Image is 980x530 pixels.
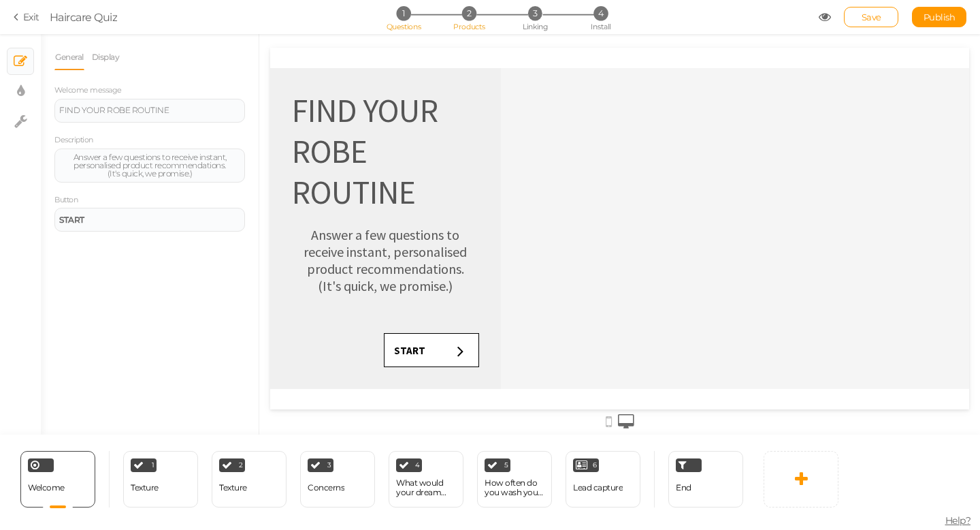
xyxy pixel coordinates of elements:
strong: START [59,215,84,225]
strong: START [124,296,155,309]
span: Help? [945,514,971,527]
div: Save [844,7,898,27]
span: Install [591,22,610,31]
div: 3 Concerns [300,451,375,508]
li: 2 Products [438,6,501,20]
div: Haircare Quiz [50,9,118,25]
div: 6 Lead capture [566,451,640,508]
div: Texture [219,483,247,493]
span: End [676,482,691,493]
div: Answer a few questions to receive instant, personalised product recommendations. (It's quick, we ... [59,153,240,178]
div: Answer a few questions to receive instant, personalised product recommendations. (It's quick, we ... [22,178,209,247]
div: 2 Texture [212,451,287,508]
div: How often do you wash your hair? [485,478,544,497]
label: Description [54,136,93,145]
span: Products [453,22,485,31]
label: Button [54,196,78,205]
a: Exit [14,10,39,24]
div: 1 Texture [123,451,198,508]
span: Publish [924,12,955,22]
span: Welcome [28,482,65,493]
span: 1 [152,462,154,469]
li: 4 Install [569,6,632,20]
li: 3 Linking [504,6,567,20]
li: 1 Questions [372,6,435,20]
span: 2 [239,462,243,469]
a: Display [91,44,120,70]
div: Welcome [20,451,95,508]
span: Save [862,12,881,22]
div: Lead capture [573,483,623,493]
div: FIND YOUR ROBE ROUTINE [22,42,209,165]
span: Questions [387,22,421,31]
div: 4 What would your dream hair be? [389,451,463,508]
div: 5 How often do you wash your hair? [477,451,552,508]
div: Texture [131,483,159,493]
span: 5 [504,462,508,469]
span: Linking [523,22,547,31]
span: 2 [462,6,476,20]
span: 4 [415,462,420,469]
div: End [668,451,743,508]
span: 1 [396,6,410,20]
a: General [54,44,84,70]
div: FIND YOUR ROBE ROUTINE [59,106,240,114]
span: 3 [528,6,542,20]
div: Concerns [308,483,344,493]
label: Welcome message [54,86,122,95]
span: 3 [327,462,331,469]
span: 4 [593,6,608,20]
div: What would your dream hair be? [396,478,456,497]
span: 6 [593,462,597,469]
